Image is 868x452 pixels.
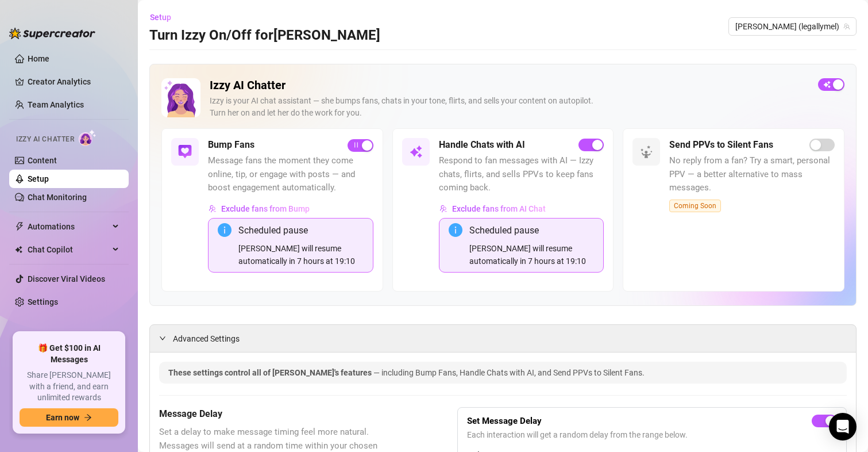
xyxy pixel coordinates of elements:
[735,18,850,35] span: Melanie (legallymel)
[28,297,58,307] a: Settings
[28,156,57,165] a: Content
[28,193,87,202] a: Chat Monitoring
[20,370,118,404] span: Share [PERSON_NAME] with a friend, and earn unlimited rewards
[208,154,373,195] span: Message fans the moment they come online, tip, or engage with posts — and boost engagement automa...
[669,154,835,195] span: No reply from a fan? Try a smart, personal PPV — a better alternative to mass messages.
[439,205,447,213] img: svg%3e
[28,274,105,284] a: Discover Viral Videos
[20,343,118,365] span: 🎁 Get $100 in AI Messages
[28,72,119,91] a: Creator Analytics
[159,332,173,344] div: expanded
[439,154,604,195] span: Respond to fan messages with AI — Izzy chats, flirts, and sells PPVs to keep fans coming back.
[452,204,546,213] span: Exclude fans from AI Chat
[829,413,857,440] div: Open Intercom Messenger
[469,242,595,267] div: [PERSON_NAME] will resume automatically in 7 hours at 19:10
[373,368,645,377] span: — including Bump Fans, Handle Chats with AI, and Send PPVs to Silent Fans.
[449,223,462,237] span: info-circle
[208,138,254,152] h5: Bump Fans
[79,129,97,146] img: AI Chatter
[467,428,837,441] span: Each interaction will get a random delay from the range below.
[409,145,423,159] img: svg%3e
[20,408,118,427] button: Earn nowarrow-right
[209,205,217,213] img: svg%3e
[15,222,24,231] span: thunderbolt
[178,145,192,159] img: svg%3e
[28,100,84,109] a: Team Analytics
[469,223,595,238] div: Scheduled pause
[159,407,400,421] h5: Message Delay
[149,8,180,26] button: Setup
[9,28,95,39] img: logo-BBDzfeDw.svg
[159,335,166,342] span: expanded
[173,332,240,345] span: Advanced Settings
[439,200,546,218] button: Exclude fans from AI Chat
[28,54,49,63] a: Home
[669,138,773,152] h5: Send PPVs to Silent Fans
[168,368,373,377] span: These settings control all of [PERSON_NAME]'s features
[221,204,310,213] span: Exclude fans from Bump
[210,95,809,119] div: Izzy is your AI chat assistant — she bumps fans, chats in your tone, flirts, and sells your conte...
[161,78,200,117] img: Izzy AI Chatter
[210,78,809,93] h2: Izzy AI Chatter
[15,246,22,254] img: Chat Copilot
[218,223,232,237] span: info-circle
[46,413,79,422] span: Earn now
[843,23,850,30] span: team
[28,217,109,236] span: Automations
[150,13,171,22] span: Setup
[467,416,542,426] strong: Set Message Delay
[639,145,653,159] img: svg%3e
[28,174,49,183] a: Setup
[238,242,364,267] div: [PERSON_NAME] will resume automatically in 7 hours at 19:10
[16,134,74,145] span: Izzy AI Chatter
[669,200,721,212] span: Coming Soon
[84,413,92,422] span: arrow-right
[238,223,364,238] div: Scheduled pause
[149,26,380,45] h3: Turn Izzy On/Off for [PERSON_NAME]
[208,200,310,218] button: Exclude fans from Bump
[439,138,525,152] h5: Handle Chats with AI
[28,240,109,259] span: Chat Copilot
